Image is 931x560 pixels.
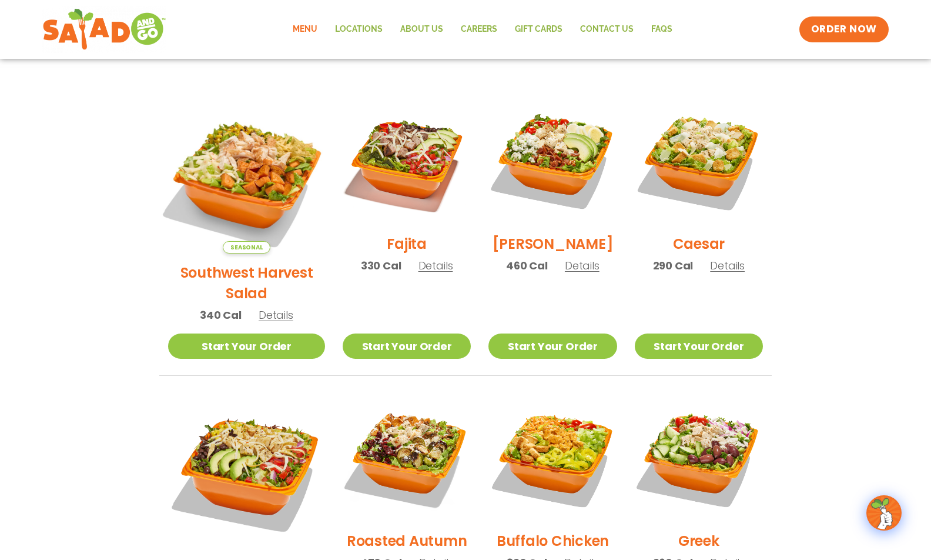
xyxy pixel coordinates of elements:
nav: Menu [284,16,681,43]
img: Product photo for Southwest Harvest Salad [155,83,339,267]
h2: Buffalo Chicken [497,531,609,551]
h2: Caesar [673,234,725,254]
span: Details [565,258,600,273]
span: Details [259,308,293,322]
img: Product photo for Roasted Autumn Salad [343,394,471,522]
a: Menu [284,16,326,43]
a: Start Your Order [168,334,325,359]
span: Details [710,258,745,273]
a: About Us [391,16,452,43]
img: Product photo for Caesar Salad [635,96,763,225]
span: 330 Cal [361,258,401,274]
span: Details [418,258,453,273]
a: Start Your Order [488,334,617,359]
h2: Southwest Harvest Salad [168,262,325,304]
img: Product photo for BBQ Ranch Salad [168,394,325,551]
span: 290 Cal [653,258,694,274]
img: Product photo for Greek Salad [635,394,763,522]
a: Careers [452,16,506,43]
a: Start Your Order [343,334,471,359]
h2: Greek [678,531,719,551]
img: wpChatIcon [868,496,900,529]
img: Product photo for Fajita Salad [343,96,471,225]
h2: Roasted Autumn [347,531,467,551]
a: ORDER NOW [799,16,889,42]
a: GIFT CARDS [506,16,571,43]
span: 460 Cal [506,258,548,274]
h2: [PERSON_NAME] [493,234,614,254]
a: Contact Us [571,16,642,43]
span: ORDER NOW [811,22,877,36]
img: Product photo for Cobb Salad [488,96,617,225]
h2: Fajita [387,234,427,254]
a: FAQs [642,16,681,43]
a: Locations [326,16,391,43]
span: 340 Cal [200,307,242,323]
img: Product photo for Buffalo Chicken Salad [488,394,617,522]
span: Seasonal [223,241,270,254]
img: new-SAG-logo-768×292 [42,6,166,53]
a: Start Your Order [635,334,763,359]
